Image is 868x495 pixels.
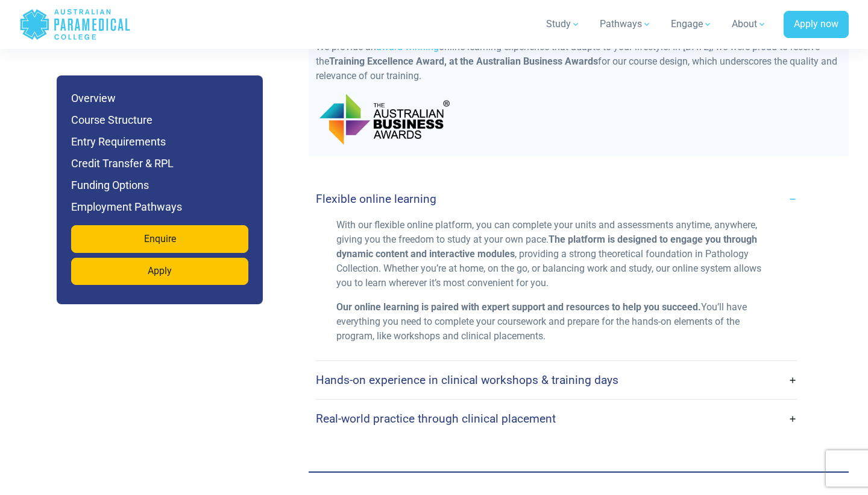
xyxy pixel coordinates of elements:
[336,301,701,313] strong: Our online learning is paired with expert support and resources to help you succeed.
[784,11,849,39] a: Apply now
[593,7,659,41] a: Pathways
[664,7,720,41] a: Engage
[329,56,598,67] strong: Training Excellence Award, at the Australian Business Awards
[336,300,777,343] p: You’ll have everything you need to complete your coursework and prepare for the hands-on elements...
[316,185,797,213] a: Flexible online learning
[316,373,618,387] h4: Hands-on experience in clinical workshops & training days
[316,40,841,83] p: We provide an online learning experience that adapts to your lifestyle. In [DATE], we were proud ...
[539,7,588,41] a: Study
[316,404,797,433] a: Real-world practice through clinical placement
[336,218,777,290] p: With our flexible online platform, you can complete your units and assessments anytime, anywhere,...
[316,412,556,426] h4: Real-world practice through clinical placement
[316,366,797,394] a: Hands-on experience in clinical workshops & training days
[19,5,131,44] a: Australian Paramedical College
[316,192,436,206] h4: Flexible online learning
[725,7,774,41] a: About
